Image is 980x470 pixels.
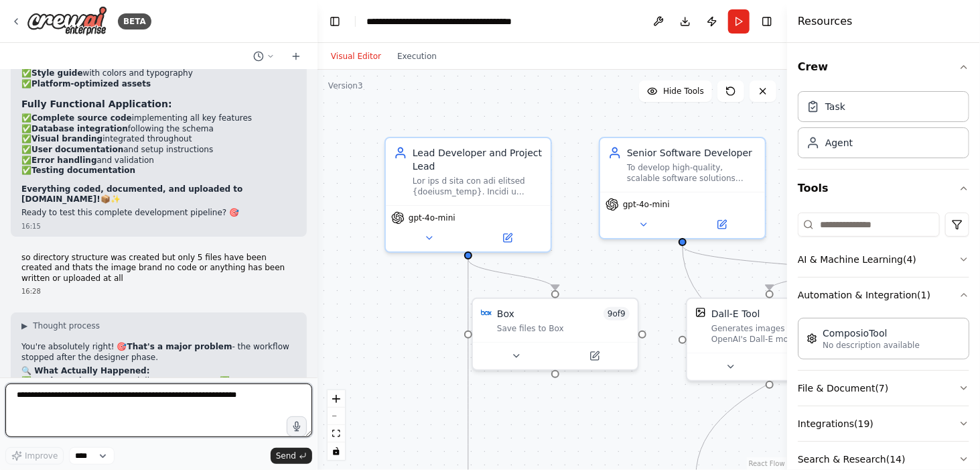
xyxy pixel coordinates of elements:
[771,359,847,375] button: Open in side panel
[118,13,151,30] div: BETA
[823,340,920,351] p: No description available
[798,278,969,312] button: Automation & Integration(1)
[21,221,296,231] div: 16:15
[639,80,712,102] button: Hide Tools
[21,376,296,387] li: ✅ - Created directory structure ✅
[248,48,280,64] button: Switch to previous chat
[31,134,102,143] strong: Visual branding
[33,320,100,331] span: Thought process
[21,366,150,375] strong: 🔍 What Actually Happened:
[627,146,757,160] div: Senior Software Developer
[686,298,853,381] div: DallEToolDall-E ToolGenerates images using OpenAI's Dall-E model.
[271,448,312,464] button: Send
[127,342,232,351] strong: That's a major problem
[21,208,296,219] p: Ready to test this complete development pipeline? 🎯
[823,327,920,340] div: ComposioTool
[21,342,296,363] p: You're absolutely right! 🎯 - the workflow stopped after the designer phase.
[604,307,630,320] span: Number of enabled actions
[21,113,296,124] li: ✅ implementing all key features
[31,113,132,123] strong: Complete source code
[557,348,632,364] button: Open in side panel
[384,137,552,253] div: Lead Developer and Project LeadLor ips d sita con adi elitsed {doeiusm_temp}. Incidi u laboreetd ...
[31,124,128,133] strong: Database integration
[285,48,307,64] button: Start a new chat
[328,443,345,460] button: toggle interactivity
[21,124,296,135] li: ✅ following the schema
[472,298,639,371] div: BoxBox9of9Save files to Box
[695,307,706,318] img: DallETool
[409,213,456,223] span: gpt-4o-mini
[323,48,389,64] button: Visual Editor
[798,242,969,277] button: AI & Machine Learning(4)
[5,447,64,465] button: Improve
[798,312,969,370] div: Automation & Integration(1)
[497,307,514,320] div: Box
[276,451,296,461] span: Send
[31,166,135,175] strong: Testing documentation
[462,259,562,290] g: Edge from c9cf403e-6f3f-4dc8-944a-ef6009337468 to dff2d048-4a16-42d7-9eb0-99b3f1a16b12
[825,136,853,150] div: Agent
[21,253,296,284] p: so directory structure was created but only 5 files have been created and thats the image brand n...
[326,12,344,31] button: Hide left sidebar
[21,184,242,204] strong: Everything coded, documented, and uploaded to [DOMAIN_NAME]!
[749,460,785,467] a: React Flow attribution
[389,48,445,64] button: Execution
[798,406,969,441] button: Integrations(19)
[328,80,363,91] div: Version 3
[807,333,817,344] img: ComposioTool
[25,451,58,461] span: Improve
[758,12,776,31] button: Hide right sidebar
[684,217,760,233] button: Open in side panel
[31,156,97,165] strong: Error handling
[21,99,172,109] strong: Fully Functional Application:
[328,390,345,460] div: React Flow controls
[21,145,296,156] li: ✅ and setup instructions
[27,6,107,36] img: Logo
[798,13,853,30] h4: Resources
[21,156,296,166] li: ✅ and validation
[798,86,969,169] div: Crew
[21,184,296,205] p: 📦✨
[798,48,969,86] button: Crew
[470,230,545,246] button: Open in side panel
[21,320,100,331] button: ▶Thought process
[413,146,543,173] div: Lead Developer and Project Lead
[31,79,151,89] strong: Platform-optimized assets
[481,307,492,318] img: Box
[287,416,307,436] button: Click to speak your automation idea
[21,79,296,90] li: ✅
[328,408,345,425] button: zoom out
[21,68,296,79] li: ✅ with colors and typography
[711,307,760,320] div: Dall-E Tool
[366,15,517,28] nav: breadcrumb
[31,68,83,78] strong: Style guide
[663,86,704,97] span: Hide Tools
[328,425,345,443] button: fit view
[798,371,969,406] button: File & Document(7)
[21,286,296,296] div: 16:28
[21,166,296,176] li: ✅
[599,137,766,239] div: Senior Software DeveloperTo develop high-quality, scalable software solutions following the techn...
[31,376,102,386] strong: Lead Developer
[623,199,670,210] span: gpt-4o-mini
[497,323,630,334] div: Save files to Box
[413,176,543,197] div: Lor ips d sita con adi elitsed {doeiusm_temp}. Incidi u laboreetd magnaaliq en Adm.ven quisnos EX...
[21,134,296,145] li: ✅ integrated throughout
[763,259,904,290] g: Edge from 5a9d8e0d-18d2-4eea-92ef-45d0a881676f to 43092738-8438-4c35-a924-dfaa0af0344c
[711,323,844,345] div: Generates images using OpenAI's Dall-E model.
[825,100,845,113] div: Task
[31,145,123,154] strong: User documentation
[627,162,757,184] div: To develop high-quality, scalable software solutions following the technical specifications and a...
[798,170,969,207] button: Tools
[328,390,345,408] button: zoom in
[21,320,27,331] span: ▶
